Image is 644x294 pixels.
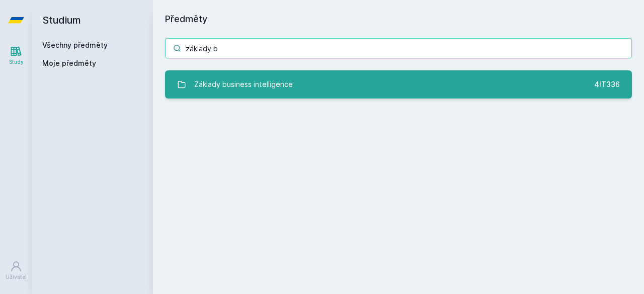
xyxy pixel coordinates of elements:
[9,58,24,66] div: Study
[6,273,27,281] div: Uživatel
[165,70,632,99] a: Základy business intelligence 4IT336
[165,12,632,26] h1: Předměty
[165,38,632,58] input: Název nebo ident předmětu…
[42,58,96,68] span: Moje předměty
[2,255,30,286] a: Uživatel
[594,79,620,89] div: 4IT336
[2,40,30,71] a: Study
[194,74,293,94] div: Základy business intelligence
[42,41,108,49] a: Všechny předměty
